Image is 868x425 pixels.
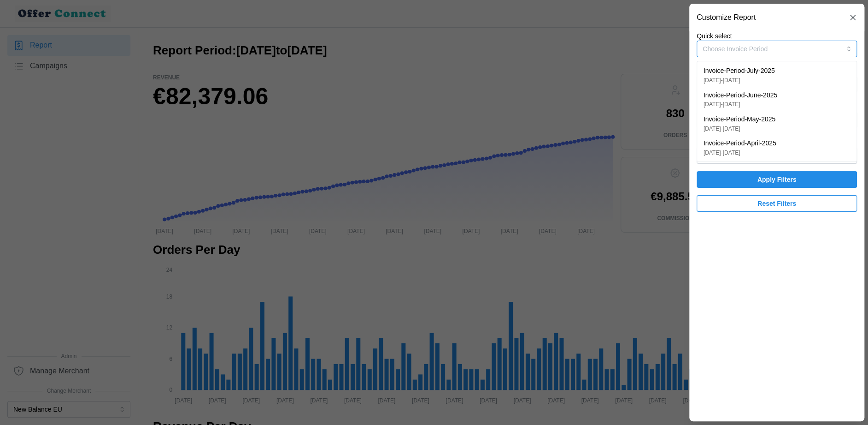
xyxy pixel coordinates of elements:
p: Invoice-Period-July-2025 [704,66,775,76]
p: [DATE] - [DATE] [704,125,775,133]
span: Apply Filters [757,172,797,187]
button: Apply Filters [697,171,857,188]
span: Reset Filters [757,196,796,211]
p: Quick select [697,31,857,41]
h2: Customize Report [697,14,756,21]
p: Invoice-Period-April-2025 [704,138,776,149]
p: Invoice-Period-June-2025 [704,90,777,101]
p: [DATE] - [DATE] [704,100,777,109]
button: Choose Invoice Period [697,41,857,57]
span: Choose Invoice Period [703,45,768,53]
button: Reset Filters [697,195,857,212]
p: [DATE] - [DATE] [704,149,776,157]
p: [DATE] - [DATE] [704,76,775,85]
p: Invoice-Period-May-2025 [704,114,775,125]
